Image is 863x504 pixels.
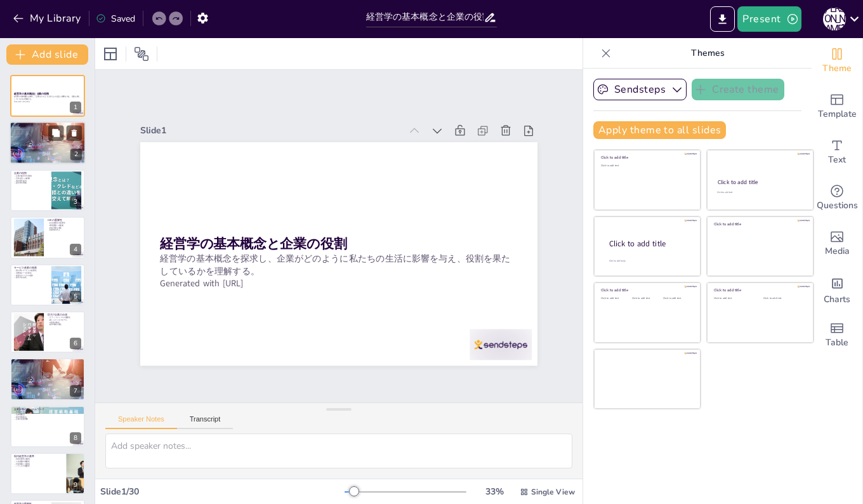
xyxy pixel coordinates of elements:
div: 4 [70,244,81,255]
div: Click to add text [717,191,801,194]
p: 人的資源の重要性 [14,460,63,463]
button: Present [737,6,801,32]
p: 理想像の提示 [14,364,81,366]
p: 企業の影響 [13,135,82,137]
p: 消費者ニーズの変化 [14,272,48,274]
div: 5 [10,264,85,306]
p: サービス産業の発展 [14,266,48,270]
div: 33 % [479,486,510,498]
span: Single View [531,487,575,497]
div: Click to add title [609,238,690,249]
strong: 経営学の基本概念と企業の役割 [14,92,49,95]
p: 質の高いサービスの必要性 [14,269,48,272]
p: 経営学の基本概念を探求し、企業がどのように私たちの生活に影響を与え、役割を果たしているかを理解する。 [14,96,81,100]
div: 7 [70,385,81,397]
div: Click to add text [714,297,754,300]
div: 8 [70,432,81,444]
div: Click to add title [601,288,692,293]
p: 経営学の理解 [14,182,48,184]
div: 4 [10,216,85,258]
span: Charts [824,293,850,307]
div: Add charts and graphs [812,267,862,312]
p: 質と量のバランス [13,132,82,135]
button: Duplicate Slide [48,126,63,141]
span: Table [826,336,848,350]
button: Transcript [177,415,234,429]
div: Slide 1 [216,40,448,180]
button: Create theme [692,79,784,100]
div: Click to add title [714,222,805,227]
div: Click to add title [714,288,805,293]
p: 信頼性の向上 [48,229,81,232]
div: 8 [10,406,85,448]
p: 現代経営学の基準 [14,454,63,458]
div: Click to add title [601,155,692,160]
div: 5 [70,291,81,302]
p: 競争力の強化 [14,276,48,279]
div: Add text boxes [812,129,862,175]
button: [PERSON_NAME] [823,6,846,32]
p: 社会的責任の必要性 [48,222,81,225]
div: [PERSON_NAME] [823,8,846,30]
p: 経営学的観点 [14,416,81,418]
p: 情報収集の重要性 [13,129,82,132]
button: Delete Slide [67,126,82,141]
span: Questions [817,199,858,213]
div: Add images, graphics, shapes or video [812,221,862,267]
div: Slide 1 / 30 [100,486,345,498]
button: Speaker Notes [105,415,177,429]
div: Click to add text [601,164,692,168]
div: 2 [10,122,86,165]
div: 6 [70,338,81,349]
div: Get real-time input from your audience [812,175,862,221]
div: 9 [10,453,85,494]
p: 法律的観点 [14,413,81,416]
p: CSRの重要性 [48,218,81,222]
p: 巨大IT企業の台頭 [48,313,81,317]
strong: 経営学の基本概念と企業の役割 [176,145,346,255]
div: 3 [10,169,85,211]
p: 日常生活への影響 [14,177,48,180]
button: Export to PowerPoint [710,6,735,32]
div: Layout [100,44,121,64]
p: 持続可能な成長 [48,227,81,229]
div: 9 [70,479,81,491]
span: Template [818,107,857,121]
div: Click to add body [609,259,689,262]
p: 所有者の観点 [14,411,81,413]
p: Generated with [URL] [157,182,473,371]
p: 経営学の基本概念を探求し、企業がどのように私たちの生活に影響を与え、役割を果たしているかを理解する。 [164,161,485,361]
span: Theme [822,62,852,76]
span: Position [134,46,149,62]
p: IT技術の進化 [48,321,81,324]
button: Add slide [6,44,88,65]
div: 1 [10,75,85,117]
div: Click to add title [718,178,802,186]
div: 7 [10,358,85,400]
p: 選択肢の提供 [14,180,48,182]
div: Change the overall theme [812,38,862,84]
div: Saved [96,13,135,25]
p: 競争環境の変化 [48,324,81,326]
div: Click to add text [601,297,629,300]
p: 企業の提供する価値 [14,175,48,177]
div: 6 [10,311,85,353]
p: モチベーションの向上 [14,368,81,371]
div: Click to add text [663,297,692,300]
p: バランスの重要性 [14,465,63,468]
p: 環境問題への配慮 [48,225,81,227]
div: Click to add text [632,297,661,300]
p: プラットフォームの重要性 [48,317,81,319]
div: Add a table [812,312,862,358]
p: 内部合理性の重視 [14,458,63,461]
p: Generated with [URL] [14,100,81,103]
p: 企業分類のフレームワーク [14,408,81,411]
div: Click to add text [763,297,803,300]
button: My Library [10,8,86,29]
p: Themes [616,38,799,69]
input: Insert title [366,8,484,27]
div: 3 [70,196,81,208]
p: 新しいビジネスモデル [48,319,81,321]
p: 多様なサービスの提供 [14,274,48,277]
p: 経営学の基本概念 [13,124,82,128]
